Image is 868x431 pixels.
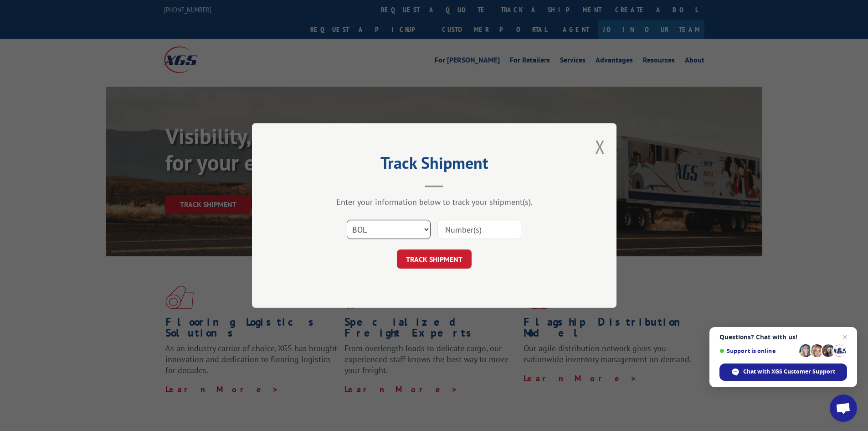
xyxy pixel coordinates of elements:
span: Questions? Chat with us! [719,333,847,341]
h2: Track Shipment [298,156,571,174]
input: Number(s) [437,220,521,239]
div: Enter your information below to track your shipment(s). [298,197,571,207]
span: Close chat [839,332,850,343]
button: TRACK SHIPMENT [397,249,472,269]
div: Chat with XGS Customer Support [719,363,847,381]
span: Chat with XGS Customer Support [743,368,835,376]
div: Open chat [830,395,857,422]
span: Support is online [719,348,796,354]
button: Close modal [595,135,605,159]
